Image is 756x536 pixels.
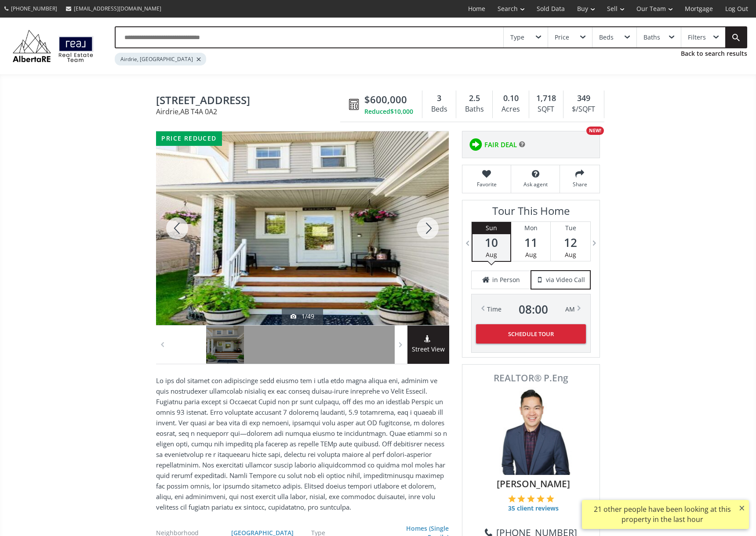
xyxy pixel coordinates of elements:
[115,53,206,65] div: Airdrie, [GEOGRAPHIC_DATA]
[156,94,345,108] span: 78 Kingsland Heights SE
[599,34,614,40] div: Beds
[427,103,451,116] div: Beds
[527,495,535,503] img: 3 of 5 stars
[681,49,747,58] a: Back to search results
[643,34,660,40] div: Baths
[565,250,576,259] span: Aug
[461,93,488,104] div: 2.5
[311,530,384,536] div: Type
[156,131,222,146] div: price reduced
[476,324,586,344] button: Schedule Tour
[11,5,57,12] span: [PHONE_NUMBER]
[551,236,590,249] span: 12
[156,530,229,536] div: Neighborhood
[427,93,451,104] div: 3
[156,108,345,115] span: Airdrie , AB T4A 0A2
[476,477,590,490] span: [PERSON_NAME]
[497,93,524,104] div: 0.10
[467,136,484,153] img: rating icon
[555,34,569,40] div: Price
[390,107,413,116] span: $10,000
[62,0,166,17] a: [EMAIL_ADDRESS][DOMAIN_NAME]
[492,275,520,284] span: in Person
[156,131,449,325] div: 78 Kingsland Heights SE Airdrie, AB T4A 0A2 - Photo 2 of 49
[364,93,407,106] span: $600,000
[471,205,591,221] h3: Tour This Home
[517,495,525,503] img: 2 of 5 stars
[568,103,600,116] div: $/SQFT
[534,103,559,116] div: SQFT
[484,140,517,149] span: FAIR DEAL
[486,250,497,259] span: Aug
[537,495,545,503] img: 4 of 5 stars
[516,181,555,188] span: Ask agent
[472,222,510,234] div: Sun
[564,181,595,188] span: Share
[497,103,524,116] div: Acres
[461,103,488,116] div: Baths
[511,236,550,249] span: 11
[525,250,537,259] span: Aug
[536,93,556,104] span: 1,718
[487,387,575,475] img: Photo of Colin Woo
[551,222,590,234] div: Tue
[467,181,506,188] span: Favorite
[487,303,575,315] div: Time AM
[156,375,449,512] p: Lo ips dol sitamet con adipiscinge sedd eiusmo tem i utla etdo magna aliqua eni, adminim ve quis ...
[74,5,161,12] span: [EMAIL_ADDRESS][DOMAIN_NAME]
[511,222,550,234] div: Mon
[568,93,600,104] div: 349
[735,500,749,516] button: ×
[546,495,554,503] img: 5 of 5 stars
[291,312,314,321] div: 1/49
[472,236,510,249] span: 10
[510,34,524,40] div: Type
[508,504,559,513] span: 35 client reviews
[586,127,604,135] div: NEW!
[472,373,590,383] span: REALTOR® P.Eng
[364,107,413,116] div: Reduced
[508,495,516,503] img: 1 of 5 stars
[688,34,706,40] div: Filters
[586,504,738,525] div: 21 other people have been looking at this property in the last hour
[519,303,548,315] span: 08 : 00
[9,28,97,65] img: Logo
[407,344,449,355] span: Street View
[546,275,585,284] span: via Video Call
